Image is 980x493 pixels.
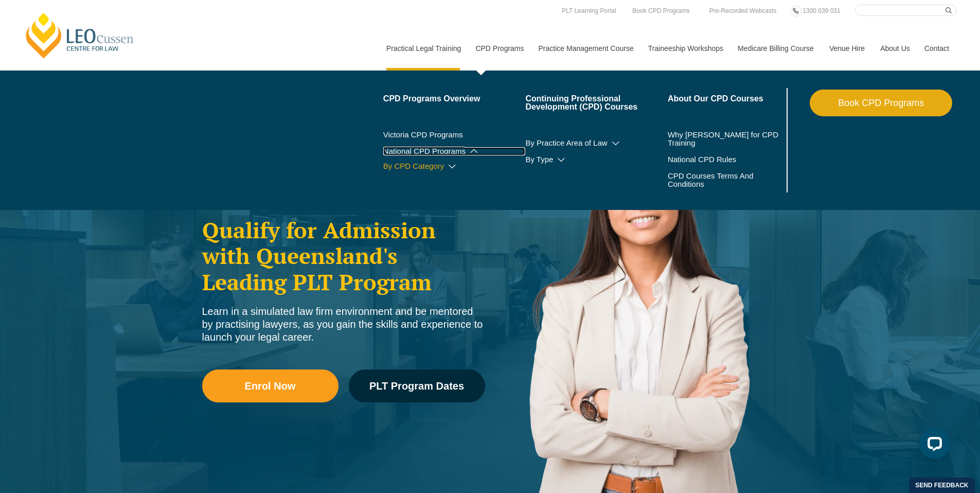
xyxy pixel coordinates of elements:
a: 1300 039 031 [800,5,843,16]
a: About Us [872,26,917,71]
a: Medicare Billing Course [730,26,822,71]
a: CPD Courses Terms And Conditions [668,172,759,188]
a: National CPD Programs [383,147,526,155]
a: National CPD Rules [668,155,785,164]
span: PLT Program Dates [369,381,464,391]
a: About Our CPD Courses [668,95,785,103]
a: By Type [525,155,668,164]
a: Venue Hire [822,26,872,71]
a: [PERSON_NAME] Centre for Law [23,11,137,60]
a: Continuing Professional Development (CPD) Courses [525,95,668,111]
a: Book CPD Programs [810,90,952,116]
a: Pre-Recorded Webcasts [707,5,779,16]
a: Enrol Now [202,369,338,402]
a: By CPD Category [383,162,526,170]
a: PLT Learning Portal [559,5,619,16]
h2: Qualify for Admission with Queensland's Leading PLT Program [202,217,485,295]
a: By Practice Area of Law [525,139,668,147]
a: Contact [917,26,957,71]
a: CPD Programs [468,26,530,71]
a: Book CPD Programs [630,5,692,16]
a: Traineeship Workshops [640,26,730,71]
span: 1300 039 031 [803,7,840,14]
div: Learn in a simulated law firm environment and be mentored by practising lawyers, as you gain the ... [202,305,485,344]
a: Practical Legal Training [379,26,468,71]
a: Practice Management Course [531,26,640,71]
a: PLT Program Dates [349,369,485,402]
a: CPD Programs Overview [383,95,526,103]
a: Why [PERSON_NAME] for CPD Training [668,131,785,147]
span: Enrol Now [245,381,296,391]
a: Victoria CPD Programs [383,131,526,139]
iframe: LiveChat chat widget [911,424,954,467]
